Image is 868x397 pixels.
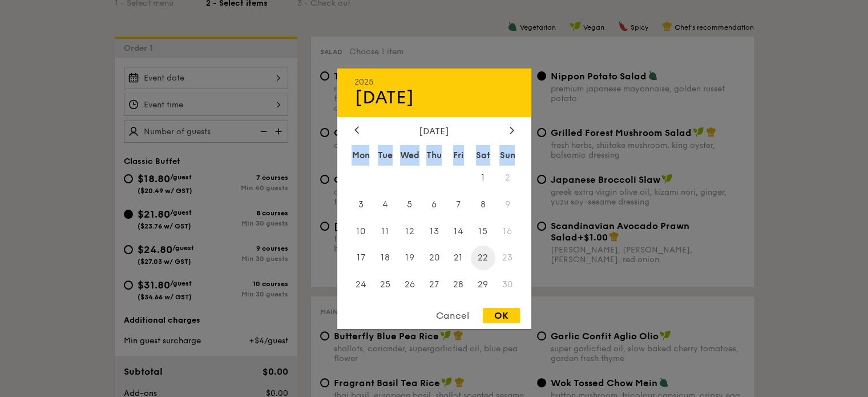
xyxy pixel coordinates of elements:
div: Wed [397,145,422,165]
div: Cancel [425,308,481,323]
span: 20 [422,246,446,270]
div: [DATE] [354,125,514,136]
div: Sat [471,145,495,165]
div: Tue [373,145,397,165]
span: 15 [471,219,495,243]
div: Mon [349,145,373,165]
div: Fri [446,145,471,165]
div: Sun [495,145,520,165]
span: 14 [446,219,471,243]
span: 23 [495,246,520,270]
span: 2 [495,165,520,190]
span: 10 [349,219,373,243]
span: 6 [422,192,446,216]
span: 3 [349,192,373,216]
span: 28 [446,272,471,297]
span: 17 [349,246,373,270]
div: OK [483,308,520,323]
span: 18 [373,246,397,270]
span: 4 [373,192,397,216]
span: 13 [422,219,446,243]
span: 22 [471,246,495,270]
span: 12 [397,219,422,243]
span: 8 [471,192,495,216]
span: 26 [397,272,422,297]
span: 19 [397,246,422,270]
span: 9 [495,192,520,216]
span: 30 [495,272,520,297]
div: 2025 [354,77,514,86]
span: 5 [397,192,422,216]
span: 25 [373,272,397,297]
div: Thu [422,145,446,165]
span: 21 [446,246,471,270]
span: 29 [471,272,495,297]
span: 24 [349,272,373,297]
span: 1 [471,165,495,190]
span: 16 [495,219,520,243]
span: 27 [422,272,446,297]
span: 7 [446,192,471,216]
div: [DATE] [354,86,514,108]
span: 11 [373,219,397,243]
